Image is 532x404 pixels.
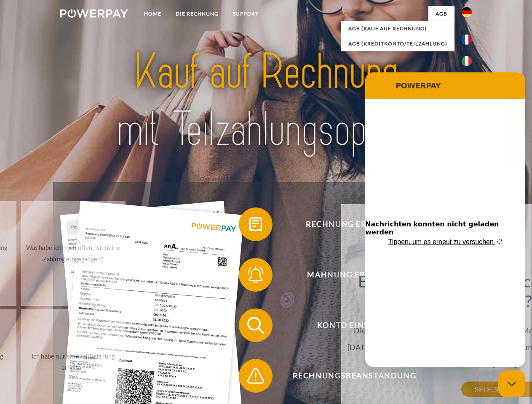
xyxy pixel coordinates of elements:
[341,36,454,51] a: AGB (Kreditkonto/Teilzahlung)
[239,308,458,342] button: Konto einsehen
[60,9,128,18] img: logo-powerpay-white.svg
[168,6,226,21] a: DIE RECHNUNG
[137,6,168,21] a: Home
[498,370,525,397] iframe: Schaltfläche zum Öffnen des Messaging-Fensters
[26,351,120,373] div: Ich habe nur eine Teillieferung erhalten
[21,201,126,306] a: Was habe ich noch offen, ist meine Zahlung eingegangen?
[226,6,266,21] a: SUPPORT
[239,359,458,393] button: Rechnungsbeanstandung
[245,315,266,336] img: qb_search.svg
[341,21,454,36] a: AGB (Kauf auf Rechnung)
[462,56,472,66] img: it
[245,365,266,386] img: qb_warning.svg
[80,40,452,161] img: title-powerpay_de.svg
[462,7,472,17] img: de
[365,72,525,367] iframe: Messaging-Fenster
[428,6,454,21] a: agb
[462,35,472,45] img: fr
